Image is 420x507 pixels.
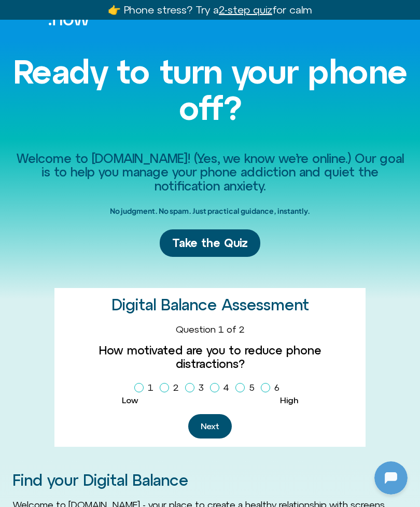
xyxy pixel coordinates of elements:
label: 1 [134,379,158,396]
u: 2-step quiz [219,4,272,16]
h2: No judgment. No spam. Just practical guidance, instantly. [110,203,310,219]
label: 4 [210,379,233,396]
h2: Digital Balance Assessment [111,296,309,313]
a: 👉 Phone stress? Try a2-step quizfor calm [108,4,312,16]
iframe: Botpress [374,461,408,495]
button: Next [188,414,232,439]
span: Low [122,395,138,405]
form: Homepage Sign Up [63,324,357,439]
span: High [280,395,298,405]
h1: Ready to turn your phone off? [12,53,408,127]
h2: Welcome to [DOMAIN_NAME]! (Yes, we know we’re online.) Our goal is to help you manage your phone ... [12,152,408,193]
a: Take the Quiz [160,229,260,257]
label: 3 [185,379,208,396]
h2: Find your Digital Balance [12,472,408,489]
label: 2 [160,379,183,396]
div: Question 1 of 2 [63,324,357,335]
label: 6 [261,379,284,396]
span: Take the Quiz [172,236,248,251]
label: How motivated are you to reduce phone distractions? [63,344,357,371]
label: 5 [235,379,259,396]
